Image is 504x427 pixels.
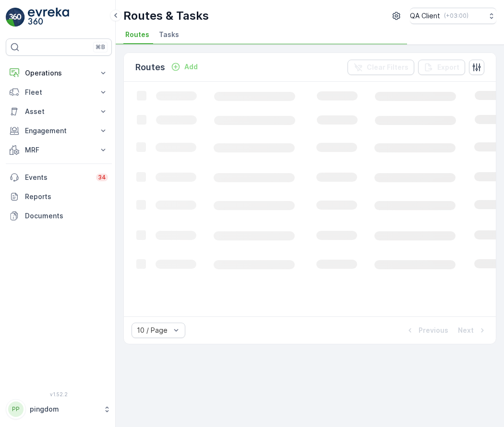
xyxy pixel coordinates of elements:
button: MRF [6,140,112,160]
p: Clear Filters [367,63,408,72]
p: Asset [25,107,93,116]
button: Export [418,60,465,75]
p: Previous [419,326,448,335]
button: Previous [404,325,449,336]
button: Fleet [6,83,112,102]
p: ⌘B [96,43,105,51]
p: Operations [25,68,93,78]
p: Fleet [25,88,93,97]
a: Documents [6,206,112,226]
span: Tasks [159,30,179,39]
p: Engagement [25,126,93,136]
button: Engagement [6,121,112,140]
p: Routes & Tasks [123,8,209,24]
button: Operations [6,63,112,83]
p: Export [437,63,459,72]
p: Add [184,62,198,72]
p: Reports [25,192,108,201]
p: Events [25,173,90,182]
a: Reports [6,187,112,206]
span: Routes [125,30,149,39]
button: Next [457,325,488,336]
button: QA Client(+03:00) [410,8,496,24]
button: Clear Filters [348,60,414,75]
img: logo [6,8,25,27]
img: logo_light-DOdMpM7g.png [28,8,69,27]
button: Asset [6,102,112,121]
p: Routes [135,61,165,74]
p: ( +03:00 ) [444,12,468,20]
p: QA Client [410,11,440,21]
div: PP [8,402,24,417]
p: Next [458,326,474,335]
p: MRF [25,145,93,155]
p: 34 [98,174,106,181]
button: Add [167,61,202,73]
span: v 1.52.2 [6,391,112,397]
p: pingdom [30,404,98,414]
button: PPpingdom [6,399,112,419]
a: Events34 [6,168,112,187]
p: Documents [25,211,108,221]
